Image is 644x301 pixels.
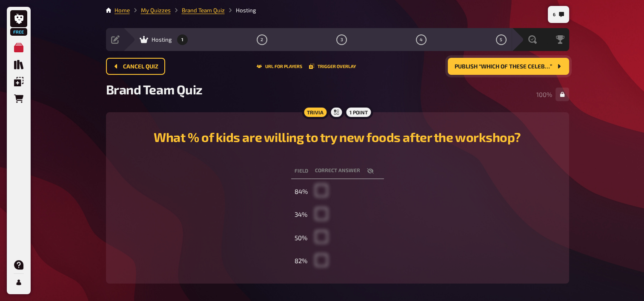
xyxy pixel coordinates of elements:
button: 2 [255,33,269,46]
span: 1 [181,37,183,42]
span: Free [11,29,26,34]
button: 1 [175,33,189,46]
th: correct answer [312,163,384,179]
button: 3 [335,33,349,46]
th: Field [291,163,312,179]
h2: What % of kids are willing to try new foods after the workshop? [116,129,559,145]
li: My Quizzes [130,6,171,14]
button: Cancel Quiz [106,58,165,75]
span: Publish “Which of these celeb…” [455,64,552,70]
span: 100 % [536,91,552,98]
button: 6 [550,8,567,21]
li: Brand Team Quiz [171,6,225,14]
span: 5 [500,37,502,42]
div: 1 point [344,105,373,119]
span: Cancel Quiz [123,64,158,70]
td: 82% [291,250,312,272]
span: Hosting [152,36,172,43]
button: Publish “Which of these celeb…” [448,58,569,75]
a: Home [114,7,130,14]
span: 4 [420,37,423,42]
td: 34% [291,204,312,226]
div: Trivia [302,105,329,119]
a: My Quizzes [141,7,171,14]
li: Home [114,6,130,14]
td: 84% [291,181,312,202]
span: 2 [260,37,263,42]
li: Hosting [225,6,256,14]
span: 3 [341,37,343,42]
button: URL for players [257,64,302,69]
span: Brand Team Quiz [106,82,203,97]
button: Trigger Overlay [309,64,356,69]
button: 5 [494,33,508,46]
button: 4 [415,33,428,46]
a: Brand Team Quiz [182,7,225,14]
td: 50% [291,227,312,249]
